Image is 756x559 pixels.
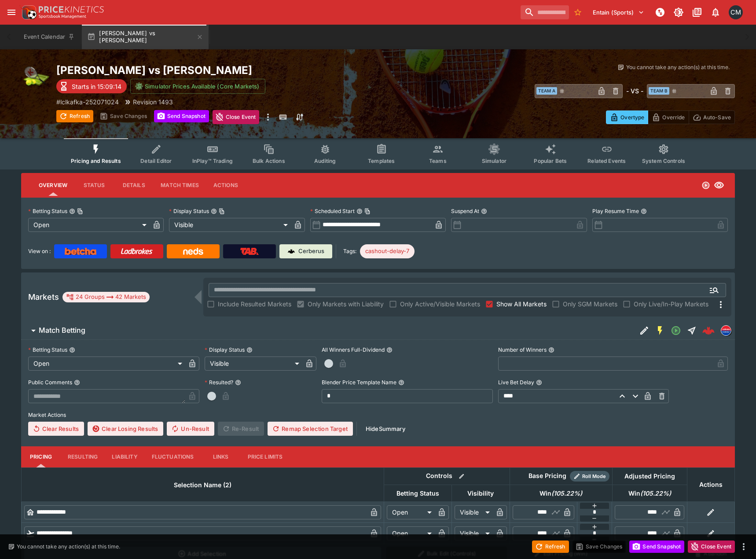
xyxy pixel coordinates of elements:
button: Select Tenant [587,5,650,19]
span: Win(105.22%) [619,488,681,499]
button: Pricing [21,446,61,467]
button: Links [201,446,241,467]
p: Cerberus [298,247,324,256]
p: Overtype [620,113,644,122]
button: Live Bet Delay [536,379,542,386]
button: open drawer [4,4,19,20]
p: Display Status [169,207,209,215]
svg: More [716,299,726,310]
span: Roll Mode [579,473,609,480]
p: Override [662,113,685,122]
p: Live Bet Delay [498,379,534,386]
button: Open [668,323,684,338]
button: Notifications [708,4,723,20]
button: Match Times [154,175,206,196]
p: Betting Status [28,346,67,353]
button: Cameron Matheson [726,3,745,22]
button: Edit Detail [636,323,652,338]
p: Blender Price Template Name [322,379,396,386]
label: Tags: [343,244,356,258]
button: No Bookmarks [571,5,585,19]
img: TabNZ [240,248,259,255]
button: Clear Results [28,422,84,436]
em: ( 105.22 %) [551,488,582,499]
button: SGM Enabled [652,323,668,338]
p: All Winners Full-Dividend [322,346,385,353]
span: Re-Result [218,422,264,436]
span: Popular Bets [534,158,567,164]
button: Documentation [689,4,705,20]
button: Bulk edit [456,471,467,482]
div: Visible [169,218,290,232]
button: Scheduled StartCopy To Clipboard [356,208,363,214]
p: Auto-Save [703,113,731,122]
h2: Copy To Clipboard [56,63,396,77]
span: cashout-delay-7 [360,247,415,256]
div: Base Pricing [525,471,570,482]
input: search [521,5,569,19]
span: Bulk Actions [253,158,285,164]
span: Un-Result [167,422,214,436]
p: Display Status [205,346,245,353]
div: Betting Target: cerberus [360,244,415,258]
img: PriceKinetics Logo [19,4,37,21]
button: Auto-Save [689,110,735,124]
button: Override [648,110,689,124]
th: Adjusted Pricing [612,467,687,485]
label: Market Actions [28,408,728,422]
th: Controls [384,467,510,485]
button: Copy To Clipboard [364,208,371,214]
h6: - VS - [626,86,643,96]
button: Actions [206,175,246,196]
div: Visible [455,505,493,519]
button: Suspend At [481,208,487,214]
span: Visibility [458,488,503,499]
svg: Open [671,325,681,336]
button: Resulted? [235,379,241,386]
button: NOT Connected to PK [652,4,668,20]
span: Show All Markets [496,299,547,309]
p: Play Resume Time [592,207,639,215]
div: Cameron Matheson [729,5,743,19]
span: Only Markets with Liability [308,299,384,309]
p: You cannot take any action(s) at this time. [17,543,120,551]
span: Teams [429,158,447,164]
p: Number of Winners [498,346,547,353]
button: Open [706,282,722,298]
span: System Controls [642,158,685,164]
img: tennis.png [21,63,49,92]
p: Starts in 15:09:14 [72,82,121,91]
span: Auditing [314,158,336,164]
img: lclkafka [721,326,731,335]
th: Actions [687,467,734,501]
span: Team A [536,87,557,95]
img: PriceKinetics [39,6,104,13]
span: Win(105.22%) [530,488,592,499]
img: Sportsbook Management [39,15,86,18]
button: Refresh [532,541,569,553]
div: 43725780-371e-430e-8a84-e0bf7117ec8c [702,324,715,337]
button: Straight [684,323,700,338]
a: Cerberus [279,244,332,258]
div: Open [28,357,185,371]
button: Display Status [246,347,253,353]
span: Related Events [587,158,626,164]
button: Event Calendar [18,25,80,49]
div: lclkafka [721,325,731,336]
button: Clear Losing Results [88,422,163,436]
button: Number of Winners [548,347,554,353]
div: Visible [205,357,303,371]
span: Only Live/In-Play Markets [634,299,708,309]
button: Copy To Clipboard [219,208,225,214]
button: HideSummary [360,422,411,436]
div: Show/hide Price Roll mode configuration. [570,471,609,482]
p: Revision 1493 [133,97,173,107]
span: Only Active/Visible Markets [400,299,480,309]
button: Overtype [606,110,648,124]
label: View on : [28,244,51,258]
p: Copy To Clipboard [56,97,119,107]
button: Match Betting [21,322,636,339]
button: Refresh [56,110,93,122]
img: Neds [183,248,203,255]
div: 24 Groups 42 Markets [66,292,146,302]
